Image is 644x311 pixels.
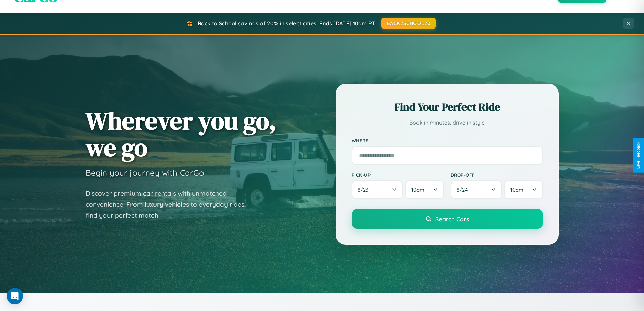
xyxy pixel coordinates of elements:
button: 10am [405,180,444,199]
label: Drop-off [451,172,543,178]
div: Open Intercom Messenger [7,288,23,304]
span: 10am [411,186,424,193]
span: 8 / 23 [358,186,372,193]
button: 8/24 [451,180,502,199]
span: 10am [510,186,523,193]
p: Book in minutes, drive in style [352,118,543,128]
button: Search Cars [352,209,543,229]
button: 8/23 [352,180,403,199]
div: Give Feedback [636,142,641,169]
h3: Begin your journey with CarGo [86,168,204,178]
button: BACK2SCHOOL20 [381,18,436,29]
span: Search Cars [435,215,469,223]
label: Pick-up [352,172,444,178]
h2: Find Your Perfect Ride [352,99,543,114]
label: Where [352,138,543,143]
button: 10am [504,180,543,199]
span: 8 / 24 [457,186,471,193]
h1: Wherever you go, we go [86,107,276,161]
span: Back to School savings of 20% in select cities! Ends [DATE] 10am PT. [198,20,376,27]
p: Discover premium car rentals with unmatched convenience. From luxury vehicles to everyday rides, ... [86,188,255,221]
